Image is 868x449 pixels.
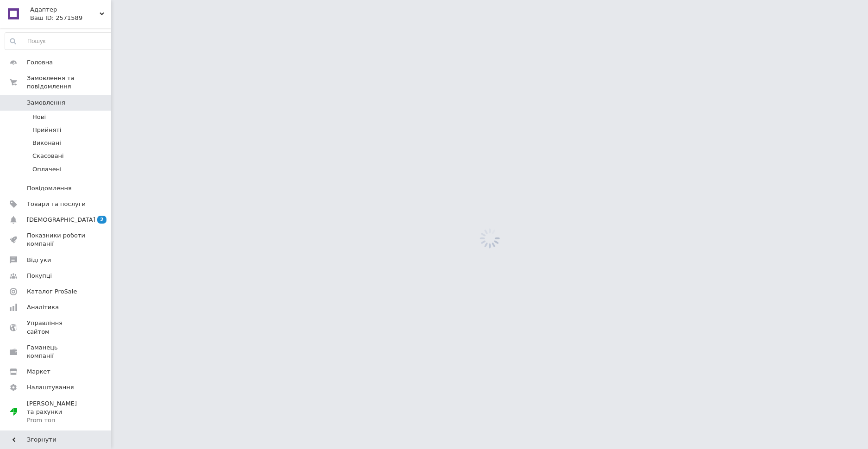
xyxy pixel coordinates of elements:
[30,14,111,22] div: Ваш ID: 2571589
[27,416,86,424] div: Prom топ
[27,256,51,264] span: Відгуки
[27,303,59,312] span: Аналітика
[97,216,106,224] span: 2
[32,126,61,134] span: Прийняті
[32,113,46,121] span: Нові
[27,368,50,376] span: Маркет
[32,165,62,174] span: Оплачені
[27,383,74,392] span: Налаштування
[27,399,86,425] span: [PERSON_NAME] та рахунки
[32,152,64,160] span: Скасовані
[5,33,113,50] input: Пошук
[27,272,52,280] span: Покупці
[27,319,86,336] span: Управління сайтом
[27,74,111,91] span: Замовлення та повідомлення
[27,287,77,296] span: Каталог ProSale
[27,216,95,224] span: [DEMOGRAPHIC_DATA]
[27,58,53,67] span: Головна
[32,139,61,147] span: Виконані
[27,99,65,107] span: Замовлення
[27,343,86,360] span: Гаманець компанії
[30,6,100,14] span: Адаптер
[477,226,502,251] img: spinner_grey-bg-hcd09dd2d8f1a785e3413b09b97f8118e7.gif
[27,231,86,248] span: Показники роботи компанії
[27,200,86,208] span: Товари та послуги
[27,184,72,193] span: Повідомлення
